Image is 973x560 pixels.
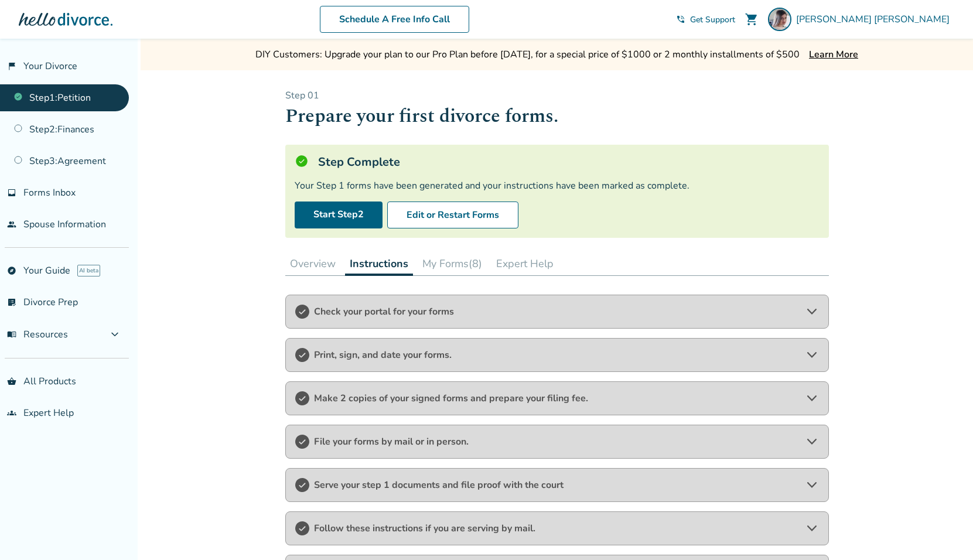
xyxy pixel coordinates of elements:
span: AI beta [77,265,100,276]
span: menu_book [7,330,16,339]
span: phone_in_talk [676,15,685,24]
span: shopping_cart [745,12,759,26]
span: inbox [7,188,16,197]
a: Start Step2 [295,202,383,228]
span: Follow these instructions if you are serving by mail. [314,522,800,535]
button: Expert Help [491,252,558,275]
span: File your forms by mail or in person. [314,435,800,448]
a: phone_in_talkGet Support [676,14,735,25]
span: flag_2 [7,62,16,71]
span: Print, sign, and date your forms. [314,349,800,361]
a: Learn More [809,48,858,61]
span: Resources [7,328,68,341]
span: people [7,220,16,229]
span: [PERSON_NAME] [PERSON_NAME] [796,13,954,26]
h5: Step Complete [318,154,400,170]
span: Make 2 copies of your signed forms and prepare your filing fee. [314,392,800,405]
iframe: Chat Widget [914,504,973,560]
button: Overview [285,252,340,275]
img: Rena Kamariotakis [768,8,791,31]
span: expand_more [108,327,122,342]
span: shopping_basket [7,377,16,386]
span: explore [7,266,16,275]
button: Instructions [345,252,413,276]
button: Edit or Restart Forms [387,202,518,228]
span: Get Support [690,14,735,25]
button: My Forms(8) [418,252,487,275]
span: Forms Inbox [23,186,76,199]
span: Serve your step 1 documents and file proof with the court [314,479,800,491]
span: groups [7,408,16,418]
p: Step 0 1 [285,89,829,102]
div: DIY Customers: Upgrade your plan to our Pro Plan before [DATE], for a special price of $1000 or 2... [255,48,800,61]
span: list_alt_check [7,298,16,307]
span: Check your portal for your forms [314,305,800,318]
h1: Prepare your first divorce forms. [285,102,829,131]
a: Schedule A Free Info Call [320,6,469,33]
div: Your Step 1 forms have been generated and your instructions have been marked as complete. [295,179,820,192]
